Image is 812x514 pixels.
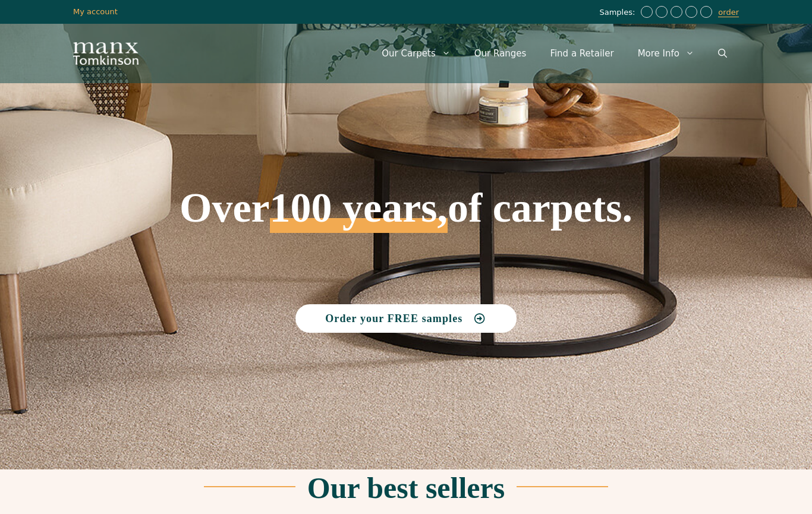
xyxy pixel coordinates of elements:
span: Samples: [599,8,638,18]
a: My account [73,7,118,16]
h2: Our best sellers [307,473,505,503]
a: Our Carpets [370,36,462,71]
img: Manx Tomkinson [73,42,139,65]
a: Order your FREE samples [295,304,517,333]
span: 100 years, [270,197,448,233]
a: Find a Retailer [538,36,625,71]
h1: Over of carpets. [73,101,739,233]
nav: Primary [370,36,739,71]
span: Order your FREE samples [325,313,462,324]
a: Open Search Bar [706,36,739,71]
a: More Info [626,36,706,71]
a: Our Ranges [462,36,539,71]
a: order [718,8,739,17]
